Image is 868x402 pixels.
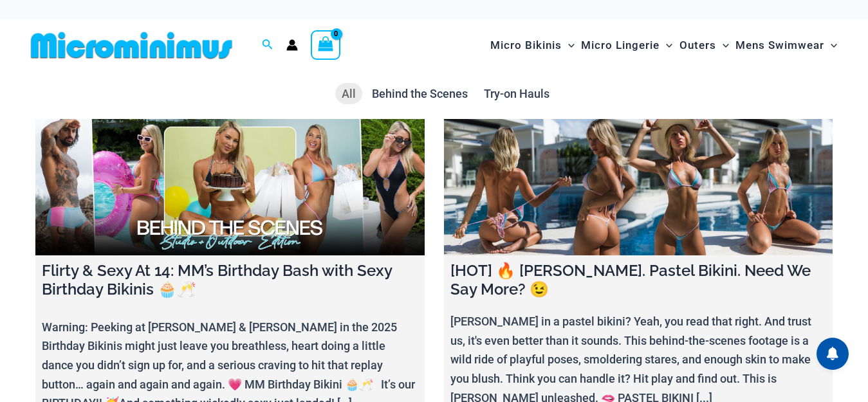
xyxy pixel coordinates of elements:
span: Menu Toggle [660,29,672,62]
img: MM SHOP LOGO FLAT [26,31,237,60]
span: Menu Toggle [716,29,729,62]
span: Micro Bikinis [490,29,562,62]
a: [HOT] 🔥 Olivia. Pastel Bikini. Need We Say More? 😉 [444,119,833,255]
a: Search icon link [262,37,273,53]
h4: Flirty & Sexy At 14: MM’s Birthday Bash with Sexy Birthday Bikinis 🧁🥂 [42,262,418,299]
a: OutersMenu ToggleMenu Toggle [676,26,732,65]
span: All [342,87,356,100]
a: Micro BikinisMenu ToggleMenu Toggle [487,26,578,65]
a: View Shopping Cart, empty [311,30,340,60]
span: Menu Toggle [824,29,837,62]
span: Try-on Hauls [484,87,549,100]
a: Micro LingerieMenu ToggleMenu Toggle [578,26,676,65]
h4: [HOT] 🔥 [PERSON_NAME]. Pastel Bikini. Need We Say More? 😉 [450,262,827,299]
span: Behind the Scenes [372,87,468,100]
span: Menu Toggle [562,29,575,62]
a: Account icon link [286,39,298,51]
span: Mens Swimwear [735,29,824,62]
nav: Site Navigation [485,24,842,67]
a: Mens SwimwearMenu ToggleMenu Toggle [732,26,840,65]
a: Flirty & Sexy At 14: MM’s Birthday Bash with Sexy Birthday Bikinis 🧁🥂 [35,119,425,255]
span: Micro Lingerie [581,29,660,62]
span: Outers [679,29,716,62]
